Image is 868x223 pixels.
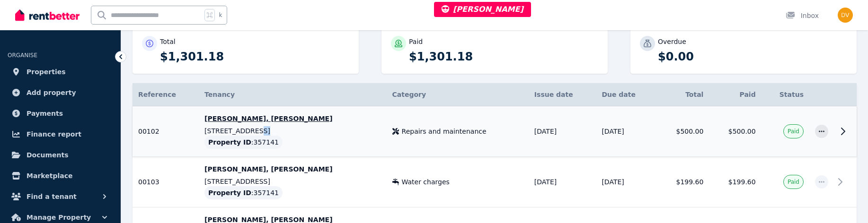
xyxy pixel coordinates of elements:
div: : 357141 [204,136,283,149]
span: Paid [788,178,799,186]
th: Total [657,83,709,106]
img: RentBetter [15,8,80,22]
p: [PERSON_NAME], [PERSON_NAME] [204,114,381,123]
span: Paid [788,128,799,135]
td: [DATE] [529,106,596,157]
p: [PERSON_NAME], [PERSON_NAME] [204,164,381,174]
th: Paid [709,83,761,106]
span: Add property [27,87,76,98]
span: Finance report [27,129,81,140]
span: Property ID [208,137,251,147]
th: Category [387,83,529,106]
span: Payments [27,108,63,119]
p: Overdue [658,37,686,46]
a: Marketplace [8,166,113,185]
p: Total [160,37,176,46]
p: [STREET_ADDRESS] [204,177,381,186]
td: $199.60 [657,157,709,207]
span: Find a tenant [27,191,77,202]
p: $1,301.18 [409,49,598,64]
span: ORGANISE [8,52,37,59]
p: $0.00 [658,49,847,64]
a: Properties [8,62,113,81]
span: Documents [27,149,69,161]
p: $1,301.18 [160,49,349,64]
td: $500.00 [709,106,761,157]
div: : 357141 [204,186,283,199]
span: 00103 [138,178,159,186]
span: Reference [138,91,176,98]
span: Property ID [208,188,251,197]
span: [PERSON_NAME] [442,5,523,14]
th: Tenancy [199,83,386,106]
td: $199.60 [709,157,761,207]
button: Find a tenant [8,187,113,206]
span: Water charges [402,177,450,187]
p: Paid [409,37,423,46]
a: Payments [8,104,113,123]
p: [STREET_ADDRESS] [204,126,381,136]
span: Properties [27,66,66,77]
a: Finance report [8,125,113,144]
th: Status [762,83,809,106]
th: Due date [596,83,657,106]
td: [DATE] [529,157,596,207]
a: Add property [8,83,113,102]
span: Repairs and maintenance [402,127,487,136]
td: [DATE] [596,106,657,157]
div: Inbox [786,11,819,20]
span: Marketplace [27,170,72,181]
span: 00102 [138,128,159,135]
th: Issue date [529,83,596,106]
span: Manage Property [27,212,91,223]
a: Documents [8,146,113,164]
td: $500.00 [657,106,709,157]
img: Dinesh Vaidhya [838,8,853,23]
span: k [219,11,222,19]
td: [DATE] [596,157,657,207]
